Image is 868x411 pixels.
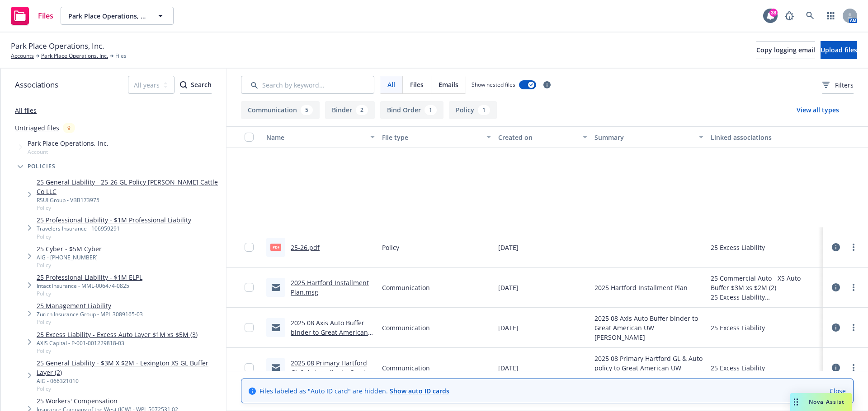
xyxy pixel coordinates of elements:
[37,330,198,339] a: 25 Excess Liability - Excess Auto Layer $1M xs $5M (3)
[37,290,142,297] span: Policy
[37,282,142,290] div: Intact Insurance - MML-006474-0825
[498,323,519,332] span: [DATE]
[410,80,424,89] span: Files
[711,292,819,302] div: 25 Excess Liability
[37,377,222,385] div: AIG - 066321010
[378,126,494,148] button: File type
[301,105,313,115] div: 5
[291,243,320,252] a: 25-26.pdf
[822,7,840,25] a: Switch app
[37,254,102,261] div: AIG - [PHONE_NUMBER]
[478,105,490,115] div: 1
[37,215,191,225] a: 25 Professional Liability - $1M Professional Liability
[37,301,143,310] a: 25 Management Liability
[848,322,859,333] a: more
[180,76,212,93] div: Search
[790,393,852,411] button: Nova Assist
[782,101,854,119] button: View all types
[498,363,519,373] span: [DATE]
[848,362,859,373] a: more
[263,126,378,148] button: Name
[37,233,191,240] span: Policy
[38,12,53,19] span: Files
[270,244,281,250] span: pdf
[387,80,395,89] span: All
[711,323,765,332] div: 25 Excess Liability
[266,133,365,142] div: Name
[325,101,375,119] button: Binder
[382,283,430,292] span: Communication
[830,386,846,396] a: Close
[790,393,802,411] div: Drag to move
[291,319,368,346] a: 2025 08 Axis Auto Buffer binder to Great American UW [PERSON_NAME].msg
[449,101,497,119] button: Policy
[809,398,844,406] span: Nova Assist
[37,385,222,393] span: Policy
[37,204,222,212] span: Policy
[591,126,707,148] button: Summary
[245,323,254,332] input: Toggle Row Selected
[801,7,819,25] a: Search
[707,126,823,148] button: Linked associations
[259,386,449,396] span: Files labeled as "Auto ID card" are hidden.
[180,76,212,94] button: SearchSearch
[848,242,859,253] a: more
[382,243,399,252] span: Policy
[63,123,75,133] div: 9
[822,80,854,90] span: Filters
[821,46,857,54] span: Upload files
[37,310,143,318] div: Zurich Insurance Group - MPL 3089165-03
[711,363,765,373] div: 25 Excess Liability
[241,101,320,119] button: Communication
[821,41,857,59] button: Upload files
[245,283,254,292] input: Toggle Row Selected
[380,101,443,119] button: Bind Order
[37,396,178,406] a: 25 Workers' Compensation
[37,318,143,326] span: Policy
[711,243,765,252] div: 25 Excess Liability
[594,133,693,142] div: Summary
[180,81,187,88] svg: Search
[68,11,146,21] span: Park Place Operations, Inc.
[37,347,198,355] span: Policy
[780,7,798,25] a: Report a Bug
[498,243,519,252] span: [DATE]
[835,80,854,90] span: Filters
[37,339,198,347] div: AXIS Capital - P-001-001229818-03
[382,363,430,373] span: Communication
[37,358,222,377] a: 25 General Liability - $3M X $2M - Lexington XS GL Buffer Layer (2)
[756,46,815,54] span: Copy logging email
[356,105,368,115] div: 2
[245,133,254,142] input: Select all
[28,148,108,156] span: Account
[37,244,102,254] a: 25 Cyber - $5M Cyber
[37,225,191,232] div: Travelers Insurance - 106959291
[291,278,369,296] a: 2025 Hartford Installment Plan.msg
[756,41,815,59] button: Copy logging email
[245,243,254,252] input: Toggle Row Selected
[769,9,778,17] div: 38
[382,133,481,142] div: File type
[439,80,458,89] span: Emails
[245,363,254,372] input: Toggle Row Selected
[594,314,703,342] span: 2025 08 Axis Auto Buffer binder to Great American UW [PERSON_NAME]
[498,133,578,142] div: Created on
[41,52,108,60] a: Park Place Operations, Inc.
[822,76,854,94] button: Filters
[382,323,430,332] span: Communication
[28,164,56,169] span: Policies
[37,196,222,204] div: RSUI Group - VBB173975
[495,126,591,148] button: Created on
[291,359,367,396] a: 2025 08 Primary Hartford GL & Auto policy to Great American UW [PERSON_NAME].msg
[594,283,688,292] span: 2025 Hartford Installment Plan
[37,177,222,196] a: 25 General Liability - 25-26 GL Policy [PERSON_NAME] Cattle Co LLC
[11,40,104,52] span: Park Place Operations, Inc.
[711,273,819,292] div: 25 Commercial Auto - XS Auto Buffer $3M xs $2M (2)
[848,282,859,293] a: more
[37,272,142,282] a: 25 Professional Liability - $1M ELPL
[472,81,515,88] span: Show nested files
[594,354,703,382] span: 2025 08 Primary Hartford GL & Auto policy to Great American UW [PERSON_NAME]
[61,7,174,25] button: Park Place Operations, Inc.
[15,106,37,115] a: All files
[115,52,127,60] span: Files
